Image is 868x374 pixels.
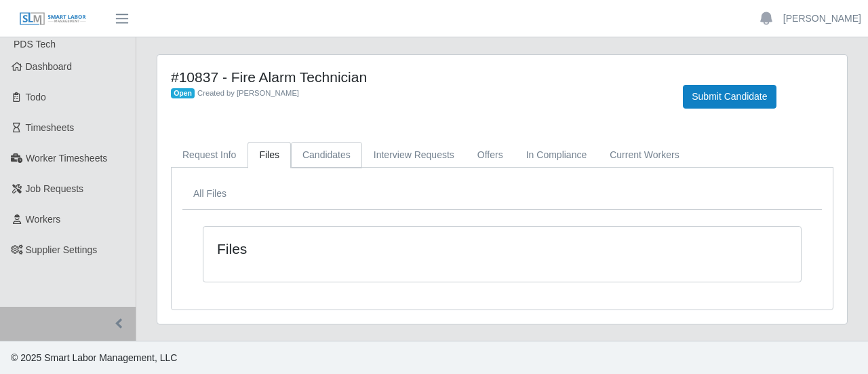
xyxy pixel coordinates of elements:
[14,39,56,50] span: PDS Tech
[26,244,98,255] span: Supplier Settings
[515,142,599,168] a: In Compliance
[291,142,362,168] a: Candidates
[26,183,84,194] span: Job Requests
[783,12,861,26] a: [PERSON_NAME]
[598,142,690,168] a: Current Workers
[466,142,515,168] a: Offers
[26,92,46,102] span: Todo
[362,142,466,168] a: Interview Requests
[171,69,663,86] h4: #10837 - Fire Alarm Technician
[26,214,61,225] span: Workers
[171,142,248,168] a: Request Info
[248,142,291,168] a: Files
[683,85,776,109] button: Submit Candidate
[193,187,226,201] li: All Files
[26,153,107,164] span: Worker Timesheets
[171,88,195,99] span: Open
[26,122,75,133] span: Timesheets
[26,61,73,72] span: Dashboard
[19,12,87,26] img: SLM Logo
[197,89,299,97] span: Created by [PERSON_NAME]
[217,240,443,257] h4: Files
[11,352,177,363] span: © 2025 Smart Labor Management, LLC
